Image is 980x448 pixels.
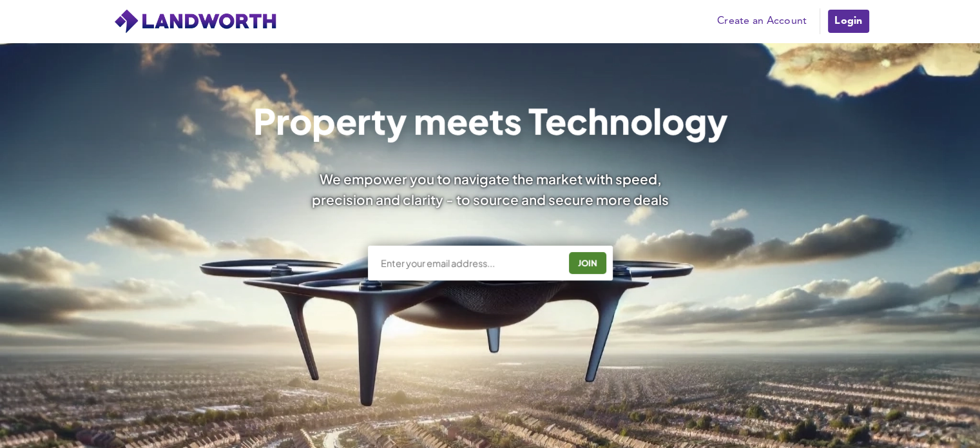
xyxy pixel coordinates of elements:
[711,12,813,31] a: Create an Account
[573,253,602,273] div: JOIN
[253,103,727,138] h1: Property meets Technology
[827,8,870,34] a: Login
[380,257,559,269] input: Enter your email address...
[569,252,606,274] button: JOIN
[294,169,686,209] div: We empower you to navigate the market with speed, precision and clarity - to source and secure mo...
